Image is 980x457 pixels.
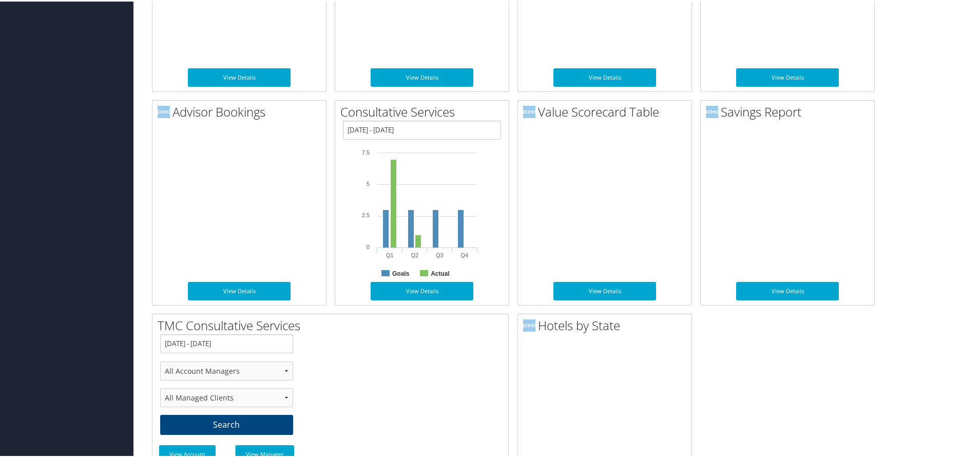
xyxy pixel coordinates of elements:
img: domo-logo.png [523,318,535,330]
a: View Details [553,67,656,85]
a: Search [160,413,293,434]
text: Goals [392,269,410,276]
text: Actual [431,269,450,276]
h2: Hotels by State [523,315,691,333]
h2: TMC Consultative Services [158,315,508,333]
tspan: 0 [367,242,370,249]
tspan: 2.5 [362,211,370,217]
img: domo-logo.png [158,104,170,117]
tspan: 5 [367,179,370,185]
text: Q1 [386,251,394,257]
a: View Details [188,67,291,85]
a: View Details [736,280,839,299]
h2: Advisor Bookings [158,102,326,119]
a: View Details [371,280,473,299]
text: Q2 [411,251,418,257]
tspan: 7.5 [362,148,370,154]
a: View Details [371,67,473,85]
h2: Consultative Services [340,102,509,119]
h2: Value Scorecard Table [523,102,691,119]
img: domo-logo.png [706,104,718,117]
text: Q4 [460,251,468,257]
a: View Details [188,280,291,299]
text: Q3 [436,251,444,257]
a: View Details [553,280,656,299]
h2: Savings Report [706,102,874,119]
a: View Details [736,67,839,85]
img: domo-logo.png [523,104,535,117]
